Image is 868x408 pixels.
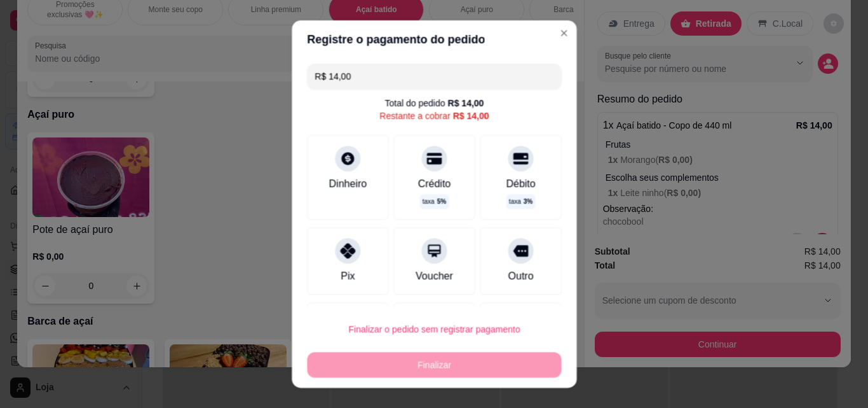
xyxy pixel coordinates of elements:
[508,269,533,284] div: Outro
[307,316,561,342] button: Finalizar o pedido sem registrar pagamento
[416,269,453,284] div: Voucher
[292,20,576,59] header: Registre o pagamento do pedido
[508,197,532,206] p: taxa
[384,97,484,109] div: Total do pedido
[447,97,484,109] div: R$ 14,00
[553,23,574,43] button: Close
[422,197,445,206] p: taxa
[437,197,445,206] span: 5 %
[523,197,532,206] span: 3 %
[341,269,355,284] div: Pix
[379,109,489,122] div: Restante a cobrar
[417,176,451,192] div: Crédito
[452,109,489,122] div: R$ 14,00
[506,176,535,192] div: Débito
[329,176,367,192] div: Dinheiro
[315,64,553,89] input: Ex.: hambúrguer de cordeiro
